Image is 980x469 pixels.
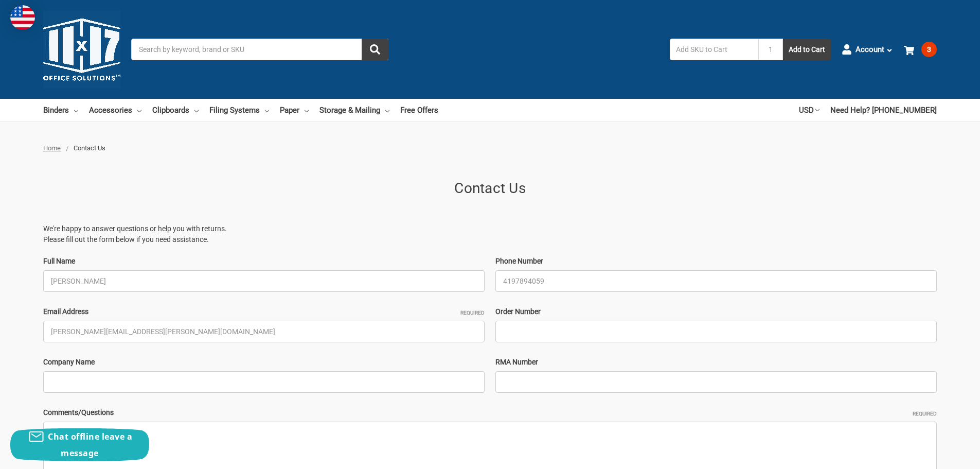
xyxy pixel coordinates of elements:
span: Account [856,44,884,56]
a: Need Help? [PHONE_NUMBER] [830,99,937,121]
input: Search by keyword, brand or SKU [131,39,388,60]
a: 3 [904,36,937,63]
h1: Contact Us [43,178,937,199]
button: Chat offline leave a message [10,428,149,461]
button: Add to Cart [783,39,831,60]
a: Home [43,144,61,152]
span: 3 [921,42,937,57]
a: Binders [43,99,78,121]
small: Required [460,309,485,317]
a: USD [799,99,819,121]
img: 11x17.com [43,11,120,88]
p: We're happy to answer questions or help you with returns. Please fill out the form below if you n... [43,223,937,245]
label: Company Name [43,357,485,368]
img: duty and tax information for United States [10,5,35,30]
a: Accessories [89,99,141,121]
label: RMA Number [495,357,937,368]
label: Full Name [43,256,485,267]
a: Filing Systems [209,99,269,121]
a: Paper [280,99,309,121]
span: Contact Us [74,144,105,152]
span: Chat offline leave a message [48,431,132,459]
label: Order Number [495,306,937,317]
label: Email Address [43,306,485,317]
a: Account [842,36,893,63]
input: Add SKU to Cart [670,39,758,60]
label: Comments/Questions [43,407,937,418]
a: Storage & Mailing [319,99,389,121]
label: Phone Number [495,256,937,267]
a: Clipboards [152,99,199,121]
a: Free Offers [400,99,438,121]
